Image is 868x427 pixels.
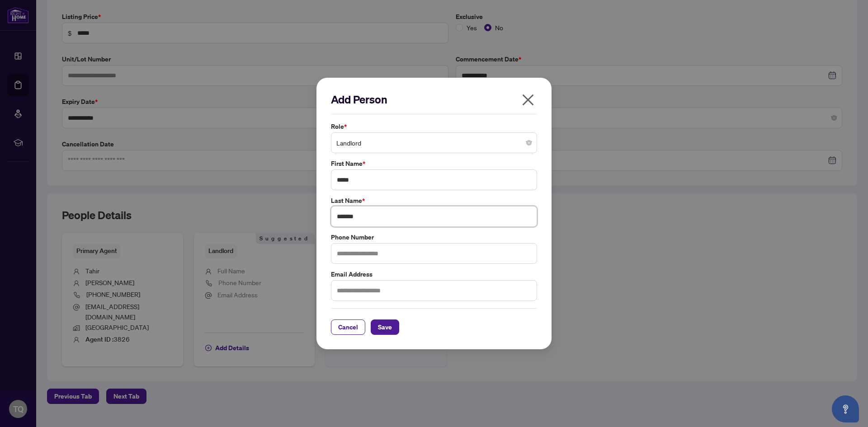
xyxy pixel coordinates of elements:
[331,159,537,169] label: First Name
[331,319,365,335] button: Cancel
[526,140,532,145] span: close-circle
[331,196,537,206] label: Last Name
[832,395,859,422] button: Open asap
[336,134,532,151] span: Landlord
[331,122,537,131] label: Role
[331,92,537,107] h2: Add Person
[331,269,537,279] label: Email Address
[378,320,392,334] span: Save
[331,232,537,242] label: Phone Number
[521,93,535,107] span: close
[371,319,399,335] button: Save
[338,320,358,334] span: Cancel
